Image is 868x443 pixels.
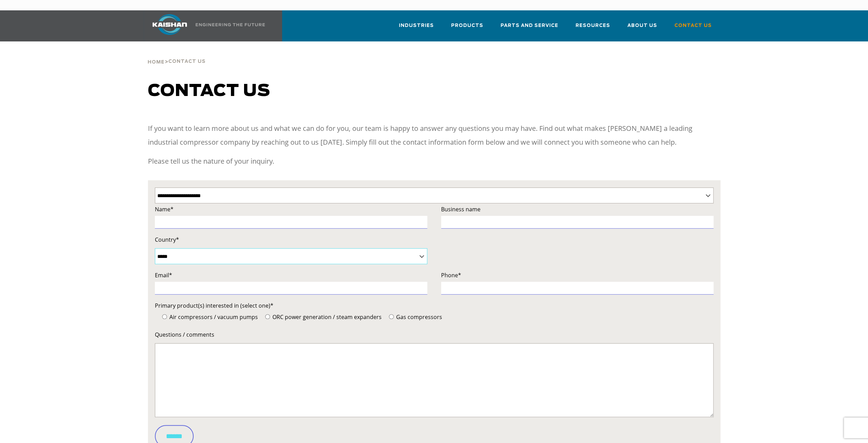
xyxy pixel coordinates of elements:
a: Products [451,17,483,40]
a: Kaishan USA [144,10,266,41]
label: Phone* [441,270,713,280]
span: About Us [627,22,657,30]
a: Parts and Service [501,17,558,40]
p: If you want to learn more about us and what we can do for you, our team is happy to answer any qu... [148,122,720,149]
a: About Us [627,17,657,40]
img: Engineering the future [196,23,265,26]
span: Air compressors / vacuum pumps [168,313,258,321]
a: Industries [399,17,434,40]
span: Contact Us [674,22,712,30]
label: Name* [155,204,427,214]
span: ORC power generation / steam expanders [271,313,382,321]
label: Business name [441,204,713,214]
span: Products [451,22,483,30]
span: Contact us [148,83,270,99]
a: Contact Us [674,17,712,40]
label: Country* [155,235,427,244]
span: Gas compressors [395,313,442,321]
span: Contact Us [168,59,206,64]
a: Home [148,59,165,65]
span: Home [148,60,165,65]
input: Gas compressors [389,314,394,319]
a: Resources [576,17,610,40]
label: Questions / comments [155,330,713,339]
img: kaishan logo [144,14,196,35]
p: Please tell us the nature of your inquiry. [148,154,720,168]
label: Email* [155,270,427,280]
input: Air compressors / vacuum pumps [162,314,167,319]
div: > [148,41,206,68]
span: Parts and Service [501,22,558,30]
input: ORC power generation / steam expanders [265,314,270,319]
span: Resources [576,22,610,30]
span: Industries [399,22,434,30]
